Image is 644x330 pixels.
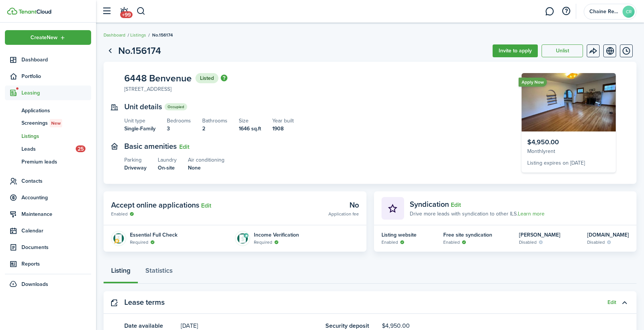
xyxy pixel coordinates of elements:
span: Maintenance [21,210,91,218]
listing-view-item-indicator: Required [130,239,177,246]
img: Listing avatar [522,73,616,131]
listing-view-item-description: 1908 [272,125,294,133]
a: Reports [5,257,91,271]
listing-view-item-title: Laundry [158,156,177,164]
div: $4,950.00 [527,137,610,147]
div: Essential Full Check [130,231,177,239]
a: Listings [130,32,146,38]
status: Occupied [165,103,187,110]
span: Reports [21,260,91,268]
listing-view-item-title: Air conditioning [188,156,224,164]
panel-main-title: Lease terms [124,298,165,307]
listing-view-item-description: 1646 sq.ft [239,125,261,133]
img: Income Verification [235,231,250,246]
listing-view-item-title: Size [239,117,261,125]
a: Learn more [518,210,545,218]
button: Open sidebar [99,4,114,18]
div: Listing website [382,231,417,239]
button: Invite to apply [493,44,538,57]
listing-view-item-title: Parking [124,156,147,164]
div: Free site syndication [443,231,492,239]
listing-view-item-title: Bathrooms [202,117,227,125]
span: Dashboard [21,56,91,64]
span: Downloads [21,280,48,288]
listing-view-item-indicator: Enabled [382,239,417,246]
button: Edit [201,202,211,209]
a: Dashboard [104,32,125,38]
h1: No.156174 [118,44,161,58]
div: [STREET_ADDRESS] [124,85,171,93]
a: Leads25 [5,142,91,155]
img: Tenant screening [111,231,126,246]
span: Accounting [21,194,91,202]
div: Monthly rent [527,147,610,155]
button: Open menu [5,30,91,45]
a: Applications [5,104,91,117]
a: View on website [603,44,616,57]
a: Messaging [542,2,557,21]
div: No [328,199,359,211]
span: Applications [21,107,91,115]
listing-view-item-description: 2 [202,125,227,133]
listing-view-item-title: Unit type [124,117,156,125]
span: Portfolio [21,72,91,80]
listing-view-item-indicator: Enabled [111,211,211,217]
text-item: Basic amenities [124,142,177,151]
span: Contacts [21,177,91,185]
status: Listed [195,73,218,84]
listing-view-item-title: Bedrooms [167,117,191,125]
avatar-text: CR [623,6,635,18]
listing-view-item-description: None [188,164,224,172]
span: 6448 Benvenue [124,73,192,83]
span: Leads [21,145,76,153]
listing-view-item-description: Single-Family [124,125,156,133]
div: Income Verification [254,231,299,239]
img: TenantCloud [18,9,51,14]
div: Drive more leads with syndication to other ILS. [410,210,545,218]
button: Timeline [620,44,633,57]
img: TenantCloud [7,8,17,15]
span: Chaine Rentals [589,9,620,14]
button: Edit [179,144,189,150]
span: Syndication [410,199,449,210]
span: New [51,120,61,127]
a: Premium leads [5,155,91,168]
button: Search [136,5,146,18]
a: Statistics [138,261,180,284]
a: Go back [104,44,116,57]
div: [PERSON_NAME] [519,231,560,239]
listing-view-item-indicator: Required [254,239,299,246]
listing-view-item-title: Year built [272,117,294,125]
div: [DOMAIN_NAME] [587,231,629,239]
span: Premium leads [21,158,91,166]
a: ScreeningsNew [5,117,91,130]
listing-view-item-description: Driveway [124,164,147,172]
span: Documents [21,243,91,251]
span: Create New [31,35,58,40]
a: Notifications [117,2,131,21]
listing-view-item-indicator: Disabled [519,239,560,246]
span: Listings [21,132,91,140]
listing-view-item-indicator: Enabled [443,239,492,246]
button: Edit [451,202,461,208]
ribbon: Apply Now [519,78,547,87]
div: Listing expires on [DATE] [527,159,610,167]
span: No.156174 [152,32,173,38]
span: +99 [120,11,133,18]
listing-view-item-indicator: Disabled [587,239,629,246]
listing-view-item-description: 3 [167,125,191,133]
span: Leasing [21,89,91,97]
button: Open resource center [560,5,572,18]
button: Toggle accordion [618,296,631,309]
span: 25 [76,145,85,152]
button: Open menu [587,44,600,57]
span: Calendar [21,227,91,235]
listing-view-item-description: On-site [158,164,177,172]
listing-view-item-indicator: Application fee [328,211,359,217]
a: Dashboard [5,52,91,67]
a: Listings [5,130,91,142]
span: Accept online applications [111,199,199,211]
button: Edit [607,299,616,306]
span: Screenings [21,119,91,127]
button: Unlist [542,44,583,57]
